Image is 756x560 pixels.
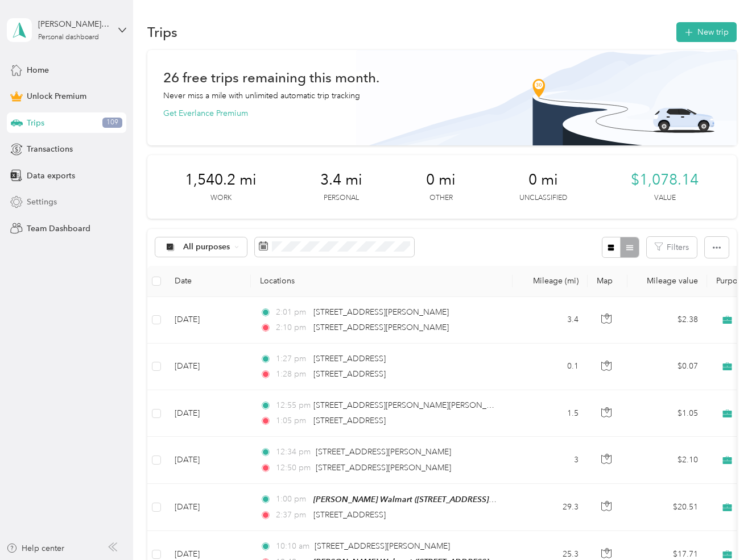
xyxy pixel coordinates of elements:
td: $2.10 [627,437,707,483]
h1: Trips [147,26,177,38]
td: 3 [513,437,588,483]
td: [DATE] [166,437,251,483]
td: $0.07 [627,344,707,390]
td: 3.4 [513,297,588,344]
span: 12:34 pm [276,446,311,458]
td: [DATE] [166,390,251,437]
span: [STREET_ADDRESS] [313,510,386,520]
span: [STREET_ADDRESS] [313,354,386,363]
td: $2.38 [627,297,707,344]
span: 3.4 mi [320,171,362,189]
td: [DATE] [166,484,251,531]
th: Mileage value [627,266,707,297]
span: Team Dashboard [27,223,90,235]
span: 1:00 pm [276,493,308,505]
p: Personal [324,193,359,203]
div: [PERSON_NAME][EMAIL_ADDRESS][DOMAIN_NAME] [38,18,109,30]
span: All purposes [183,243,230,251]
span: 2:10 pm [276,321,308,334]
span: 1:27 pm [276,353,308,365]
th: Map [588,266,627,297]
span: $1,078.14 [631,171,699,189]
span: [STREET_ADDRESS][PERSON_NAME] [316,463,451,473]
th: Date [166,266,251,297]
td: [DATE] [166,297,251,344]
img: Banner [356,50,737,145]
h1: 26 free trips remaining this month. [163,72,379,83]
span: 10:10 am [276,540,309,553]
p: Other [429,193,453,203]
button: Filters [647,237,697,258]
p: Never miss a mile with unlimited automatic trip tracking [163,90,360,102]
th: Locations [251,266,513,297]
span: [STREET_ADDRESS][PERSON_NAME] [315,541,450,551]
td: 1.5 [513,390,588,437]
span: 1:28 pm [276,368,308,381]
span: 1,540.2 mi [185,171,257,189]
span: 2:37 pm [276,509,308,521]
td: 0.1 [513,344,588,390]
p: Unclassified [519,193,567,203]
span: Settings [27,196,57,208]
iframe: Everlance-gr Chat Button Frame [692,496,756,560]
button: Help center [6,542,64,554]
th: Mileage (mi) [513,266,588,297]
span: 109 [102,118,122,128]
span: [PERSON_NAME] Walmart ([STREET_ADDRESS][US_STATE]) [313,495,531,504]
span: [STREET_ADDRESS][PERSON_NAME] [316,447,451,457]
span: [STREET_ADDRESS][PERSON_NAME] [313,323,449,332]
td: [DATE] [166,344,251,390]
span: Transactions [27,143,73,155]
span: Trips [27,117,44,129]
span: 12:55 pm [276,399,308,412]
div: Personal dashboard [38,34,99,41]
span: 0 mi [528,171,558,189]
button: New trip [676,22,737,42]
span: Home [27,64,49,76]
span: [STREET_ADDRESS][PERSON_NAME] [313,307,449,317]
span: 0 mi [426,171,456,189]
span: [STREET_ADDRESS] [313,416,386,425]
span: Unlock Premium [27,90,86,102]
span: 1:05 pm [276,415,308,427]
td: $20.51 [627,484,707,531]
p: Work [210,193,232,203]
span: [STREET_ADDRESS][PERSON_NAME][PERSON_NAME][US_STATE] [313,400,553,410]
span: [STREET_ADDRESS] [313,369,386,379]
button: Get Everlance Premium [163,107,248,119]
span: Data exports [27,170,75,182]
td: 29.3 [513,484,588,531]
p: Value [654,193,676,203]
span: 2:01 pm [276,306,308,319]
td: $1.05 [627,390,707,437]
span: 12:50 pm [276,462,311,474]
